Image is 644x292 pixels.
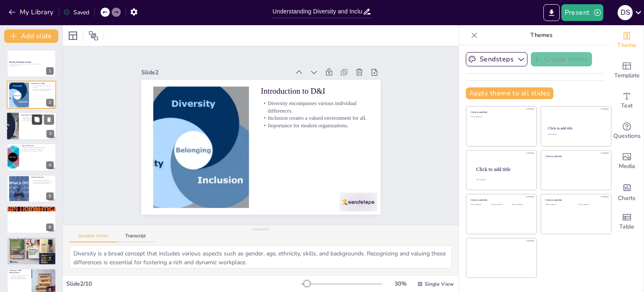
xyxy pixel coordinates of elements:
p: Leadership commitment is essential. [9,278,29,279]
div: Slide 2 [307,9,330,158]
span: Theme [617,41,636,50]
span: Single View [425,281,454,287]
p: Generated with [URL] [9,65,54,66]
div: Click to add title [476,166,530,172]
div: Add ready made slides [610,55,644,86]
div: Slide 2 / 10 [66,280,301,288]
button: Apply theme to all slides [466,87,553,99]
p: Representation ratios track diversity. [9,240,54,242]
div: 3 [47,130,54,137]
p: Challenges in D&I Implementation [9,269,29,274]
div: 5 [46,192,54,200]
p: Unconscious bias hinders advancement. [9,275,29,276]
p: Pay equity analysis ensures fairness. [9,242,54,243]
p: Cognitive diversity enhances problem-solving. [21,149,54,150]
button: Sendsteps [466,52,527,66]
p: Introduction to D&I [299,130,322,239]
button: Create theme [531,52,592,66]
p: Employee resource groups support diversity. [31,181,54,183]
span: Media [619,162,635,171]
p: Inclusion creates a valued environment for all. [31,88,54,89]
button: Duplicate Slide [32,114,42,124]
div: 30 % [390,280,410,288]
div: Click to add text [471,116,531,118]
textarea: Diversity is a broad concept that includes various aspects such as gender, age, ethnicity, skills... [70,245,452,268]
div: Add charts and graphs [610,176,644,207]
p: Higher engagement and retention rates. [9,210,54,212]
div: 2 [46,99,54,106]
div: 4 [46,161,54,169]
p: Demographic diversity includes visible differences. [21,147,54,149]
div: Saved [63,8,89,16]
div: Add a table [610,207,644,237]
input: Insert title [273,5,363,18]
div: Click to add title [548,126,604,130]
div: D S [618,5,633,20]
p: Introduction to D&I [31,82,54,84]
button: Present [561,4,603,21]
span: Text [621,101,633,110]
div: Click to add title [471,199,531,202]
button: My Library [6,5,57,19]
span: Charts [618,194,636,203]
div: 6 [46,224,54,231]
div: Layout [66,29,80,42]
button: Add slide [4,29,58,43]
div: 5 [7,175,56,203]
button: Export to PowerPoint [543,4,560,21]
p: Improves decision-making. [21,120,54,121]
div: 3 [6,112,57,140]
span: Position [88,31,99,41]
div: 1 [7,50,56,77]
p: Diversity encompasses various individual differences. [31,85,54,88]
strong: Diversity & Inclusion Concepts [9,61,31,63]
div: 4 [7,143,56,171]
p: Themes [481,25,602,45]
button: Transcript [117,233,154,242]
p: Equal opportunities are fundamental. [31,179,54,181]
div: Click to add title [471,111,531,114]
span: Table [619,222,634,231]
p: Importance for modern organizations. [31,89,54,91]
span: Template [614,71,640,80]
div: 6 [7,206,56,234]
div: Click to add text [512,204,531,206]
p: Inclusion creates a valued environment for all. [274,133,293,241]
p: Experiential diversity influences perspectives. [21,150,54,152]
p: Reflects global customer base. [21,118,54,120]
p: Work-life balance enhances inclusion. [31,182,54,184]
p: Engagement surveys provide insights. [9,243,54,245]
div: Add images, graphics, shapes or video [610,146,644,176]
p: Enhances creativity and innovation. [21,117,54,118]
div: Click to add text [491,204,510,206]
div: Click to add title [545,199,605,202]
div: 1 [46,67,54,75]
p: Resistance to change is common. [9,276,29,278]
p: Attracts top talent. [9,212,54,214]
div: Click to add text [578,204,605,206]
button: Delete Slide [44,114,54,124]
button: Speaker Notes [70,233,117,242]
p: Diversity encompasses various individual differences. [282,132,308,241]
div: Change the overall theme [610,25,644,55]
p: Importance for modern organizations. [267,134,286,242]
div: Get real-time input from your audience [610,116,644,146]
div: Click to add text [548,134,603,136]
p: Business Case for D&I [9,207,54,210]
div: Click to add title [545,155,605,158]
button: D S [618,4,633,21]
div: Click to add text [471,204,490,206]
p: Understanding Diversity and Inclusion: Key Concepts and Definitions [9,63,54,65]
div: 7 [46,255,54,263]
div: Click to add text [545,204,572,206]
span: Questions [613,132,641,141]
p: Types of Diversity [21,145,54,147]
p: Measuring D&I with HR Analytics [9,238,54,241]
div: 7 [7,237,56,265]
p: Diverse teams outperform homogeneous teams. [9,209,54,210]
p: Inclusion Practices [31,176,54,178]
div: Add text boxes [610,86,644,116]
div: Click to add body [476,179,529,181]
div: 2 [7,81,56,108]
p: Importance of D&I in the Workplace [21,114,54,116]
